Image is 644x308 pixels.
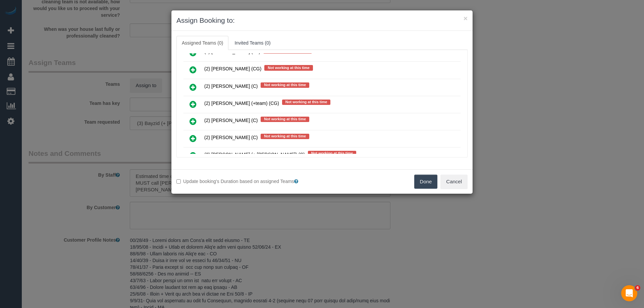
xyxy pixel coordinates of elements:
span: Not working at this time [308,151,357,156]
a: Invited Teams (0) [229,36,276,50]
span: (2) [PERSON_NAME] (C) [204,118,258,123]
a: Assigned Teams (0) [176,36,228,50]
iframe: Intercom live chat [621,285,637,301]
input: Update booking's Duration based on assigned Teams [176,179,181,184]
button: × [464,15,468,22]
span: 6 [635,285,640,291]
label: Update booking's Duration based on assigned Teams [176,178,317,185]
span: (2) [PERSON_NAME] (C) [204,135,258,140]
span: Not working at this time [261,82,309,88]
span: Not working at this time [261,134,309,139]
span: (2) [PERSON_NAME] (C) [204,83,258,89]
span: (2) [PERSON_NAME] (+team) (CG) [204,101,279,106]
button: Cancel [440,175,468,189]
span: (2) [PERSON_NAME] (CG) [204,66,261,72]
span: Not working at this time [264,65,313,70]
button: Done [414,175,438,189]
span: Not working at this time [261,117,309,122]
span: (2) [PERSON_NAME] (PT) [204,49,260,55]
span: (2) [PERSON_NAME] (+ [PERSON_NAME]) (C) [204,152,305,158]
span: Not working at this time [282,100,331,105]
h3: Assign Booking to: [176,15,468,25]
